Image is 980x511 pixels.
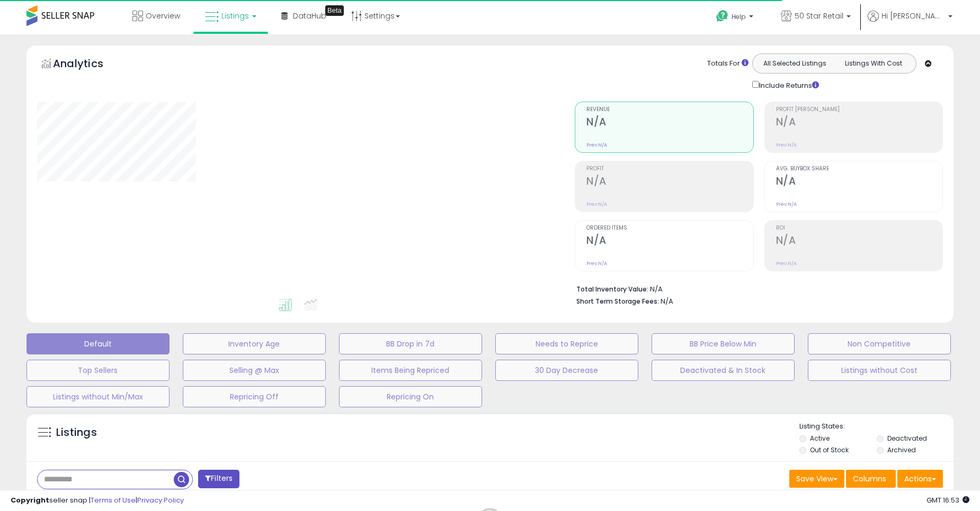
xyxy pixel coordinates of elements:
button: Needs to Reprice [495,333,638,354]
span: Avg. Buybox Share [776,166,943,172]
button: Repricing On [339,386,482,407]
div: Totals For [707,59,749,69]
button: BB Price Below Min [652,333,795,354]
h5: Analytics [53,56,124,74]
small: Prev: N/A [586,260,607,267]
small: Prev: N/A [776,142,797,148]
button: Items Being Repriced [339,360,482,381]
small: Prev: N/A [776,201,797,207]
div: Tooltip anchor [325,5,344,16]
b: Short Term Storage Fees: [576,297,659,306]
small: Prev: N/A [776,260,797,267]
button: Listings without Min/Max [26,386,170,407]
span: DataHub [293,11,326,21]
span: Ordered Items [586,225,753,231]
h2: N/A [776,116,943,130]
small: Prev: N/A [586,142,607,148]
div: seller snap | | [11,496,184,506]
b: Total Inventory Value: [576,285,648,294]
li: N/A [576,282,935,295]
button: Deactivated & In Stock [652,360,795,381]
h2: N/A [586,175,753,189]
span: N/A [661,296,673,306]
a: Help [708,2,764,34]
button: BB Drop in 7d [339,333,482,354]
button: Repricing Off [183,386,326,407]
span: Profit [586,166,753,172]
button: 30 Day Decrease [495,360,638,381]
span: Help [732,12,746,21]
span: Listings [221,11,249,21]
span: ROI [776,225,943,231]
h2: N/A [776,175,943,189]
strong: Copyright [11,495,49,505]
h2: N/A [586,116,753,130]
span: 50 Star Retail [795,11,843,21]
a: Hi [PERSON_NAME] [868,11,952,34]
h2: N/A [586,234,753,249]
span: Revenue [586,107,753,113]
div: Include Returns [744,79,832,91]
span: Profit [PERSON_NAME] [776,107,943,113]
button: Inventory Age [183,333,326,354]
button: Default [26,333,170,354]
button: All Selected Listings [755,57,834,70]
i: Get Help [716,10,729,23]
span: Overview [146,11,180,21]
small: Prev: N/A [586,201,607,207]
button: Listings With Cost [834,57,913,70]
button: Non Competitive [808,333,951,354]
span: Hi [PERSON_NAME] [881,11,945,21]
h2: N/A [776,234,943,249]
button: Selling @ Max [183,360,326,381]
button: Top Sellers [26,360,170,381]
button: Listings without Cost [808,360,951,381]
